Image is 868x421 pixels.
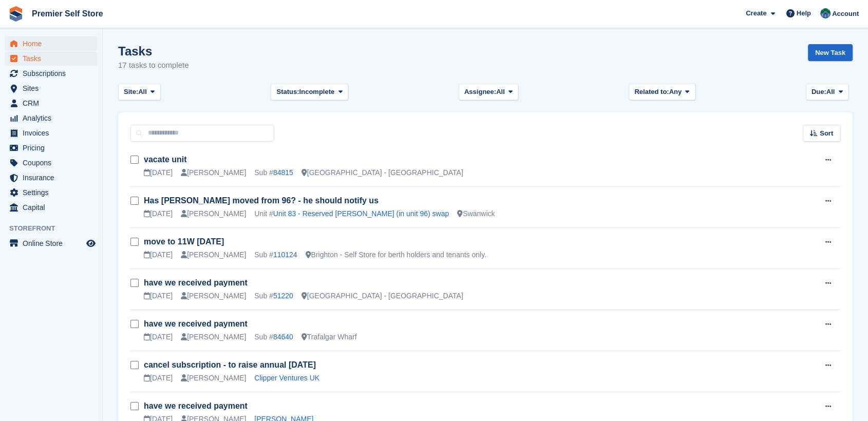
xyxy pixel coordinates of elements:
a: Preview store [85,237,97,250]
a: menu [5,170,97,185]
div: [PERSON_NAME] [181,167,246,178]
button: Related to: Any [629,84,695,101]
div: Swanwick [457,208,495,219]
a: menu [5,111,97,125]
span: Any [669,87,682,97]
button: Site: All [118,84,161,101]
a: Unit 83 - Reserved [PERSON_NAME] (in unit 96) swap [273,209,449,218]
a: have we received payment [144,401,248,410]
span: Status: [276,87,299,97]
div: [DATE] [144,291,173,301]
span: Coupons [23,156,84,170]
span: Due: [812,87,826,97]
a: menu [5,236,97,251]
a: menu [5,185,97,200]
a: Clipper Ventures UK [254,374,319,382]
div: [DATE] [144,208,173,219]
span: Create [746,8,766,18]
div: [DATE] [144,250,173,260]
div: Brighton - Self Store for berth holders and tenants only. [306,250,486,260]
span: CRM [23,96,84,110]
a: menu [5,156,97,170]
span: Invoices [23,126,84,140]
div: Unit # [254,208,449,219]
div: [GEOGRAPHIC_DATA] - [GEOGRAPHIC_DATA] [301,167,463,178]
img: stora-icon-8386f47178a22dfd0bd8f6a31ec36ba5ce8667c1dd55bd0f319d3a0aa187defe.svg [8,6,24,22]
div: [PERSON_NAME] [181,208,246,219]
a: menu [5,96,97,110]
div: [DATE] [144,167,173,178]
div: Trafalgar Wharf [301,332,357,342]
span: Help [797,8,811,18]
div: Sub # [254,291,293,301]
div: [PERSON_NAME] [181,250,246,260]
span: Storefront [9,223,102,234]
span: Subscriptions [23,66,84,81]
span: Online Store [23,236,84,251]
span: Account [832,9,859,19]
span: Settings [23,185,84,200]
a: vacate unit [144,155,187,164]
a: menu [5,51,97,66]
div: Sub # [254,250,297,260]
span: All [496,87,505,97]
span: Assignee: [464,87,496,97]
a: move to 11W [DATE] [144,237,224,246]
a: menu [5,81,97,95]
a: 51220 [273,292,293,300]
button: Assignee: All [459,84,519,101]
a: New Task [808,44,853,61]
a: 84640 [273,333,293,341]
a: 84815 [273,168,293,177]
a: have we received payment [144,278,248,287]
span: Tasks [23,51,84,66]
div: Sub # [254,332,293,342]
div: [PERSON_NAME] [181,332,246,342]
div: [PERSON_NAME] [181,373,246,384]
p: 17 tasks to complete [118,60,189,71]
a: cancel subscription - to raise annual [DATE] [144,360,316,369]
span: Pricing [23,141,84,155]
a: Premier Self Store [28,5,107,22]
div: [DATE] [144,373,173,384]
span: Analytics [23,111,84,125]
a: menu [5,66,97,81]
button: Status: Incomplete [271,84,348,101]
span: Related to: [634,87,669,97]
h1: Tasks [118,44,189,58]
span: Sort [820,128,833,139]
a: menu [5,126,97,140]
span: Insurance [23,170,84,185]
a: Has [PERSON_NAME] moved from 96? - he should notify us [144,196,379,205]
div: [PERSON_NAME] [181,291,246,301]
span: Sites [23,81,84,95]
a: have we received payment [144,319,248,328]
span: All [138,87,147,97]
div: [DATE] [144,332,173,342]
a: menu [5,36,97,51]
a: menu [5,141,97,155]
span: Incomplete [299,87,335,97]
span: All [826,87,835,97]
div: Sub # [254,167,293,178]
a: menu [5,200,97,215]
button: Due: All [806,84,848,101]
img: Jo Granger [820,8,831,18]
span: Site: [124,87,138,97]
a: 110124 [273,251,297,259]
span: Home [23,36,84,51]
div: [GEOGRAPHIC_DATA] - [GEOGRAPHIC_DATA] [301,291,463,301]
span: Capital [23,200,84,215]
